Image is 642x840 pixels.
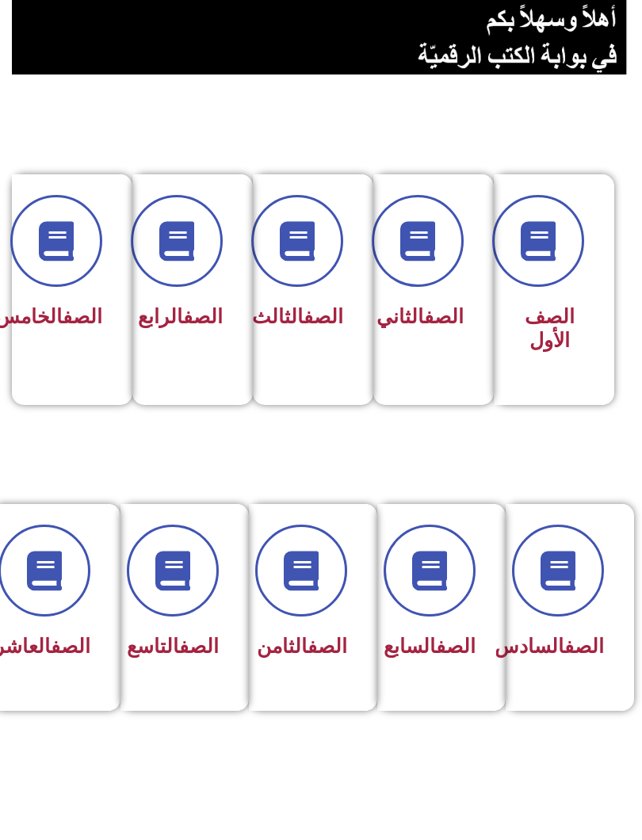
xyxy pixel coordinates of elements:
span: الرابع [138,384,223,407]
a: الصف [308,714,347,737]
a: الصف [424,384,464,407]
span: السادس [495,714,604,737]
a: الصف [183,384,223,407]
span: الثامن [257,714,347,737]
a: الصف [564,714,604,737]
span: السابع [384,714,476,737]
a: الصف [179,714,219,737]
span: التاسع [127,714,219,737]
span: الصف الأول [525,384,575,431]
a: الصف [304,384,343,407]
a: الصف [51,714,90,737]
a: الصف [436,714,476,737]
span: الثاني [376,384,464,407]
a: الصف [63,384,102,407]
span: الثالث [252,384,343,407]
